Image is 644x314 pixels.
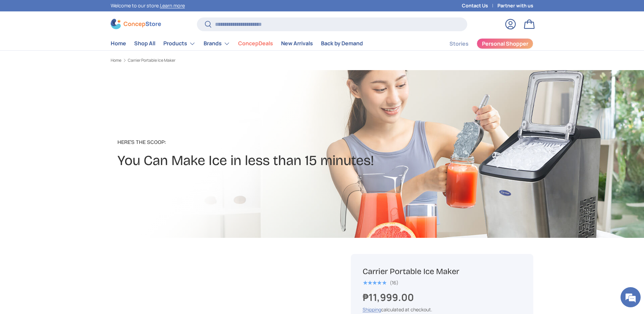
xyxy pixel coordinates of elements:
[128,58,175,62] a: Carrier Portable Ice Maker
[3,183,128,207] textarea: Type your message and hit 'Enter'
[117,138,374,146] p: Here's the Scoop:
[477,38,533,49] a: Personal Shopper
[35,38,113,46] div: Chat with us now
[321,37,363,50] a: Back by Demand
[200,37,234,50] summary: Brands
[134,37,155,50] a: Shop All
[363,280,386,286] div: 5.0 out of 5.0 stars
[363,278,398,286] a: 5.0 out of 5.0 stars (16)
[111,58,121,62] a: Home
[462,2,497,9] a: Contact Us
[39,85,93,152] span: We're online!
[363,279,386,286] span: ★★★★★
[449,37,469,50] a: Stories
[111,2,185,9] p: Welcome to our store.
[117,152,374,170] h2: You Can Make Ice in less than 15 minutes!
[433,37,533,50] nav: Secondary
[497,2,533,9] a: Partner with us
[363,291,416,304] strong: ₱11,999.00
[111,37,363,50] nav: Primary
[111,57,335,63] nav: Breadcrumbs
[111,19,161,29] img: ConcepStore
[281,37,313,50] a: New Arrivals
[363,306,522,313] div: calculated at checkout.
[110,3,126,19] div: Minimize live chat window
[159,37,200,50] summary: Products
[160,2,185,9] a: Learn more
[238,37,273,50] a: ConcepDeals
[390,280,398,285] div: (16)
[111,37,126,50] a: Home
[482,41,528,46] span: Personal Shopper
[363,306,381,313] a: Shipping
[363,266,522,277] h1: Carrier Portable Ice Maker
